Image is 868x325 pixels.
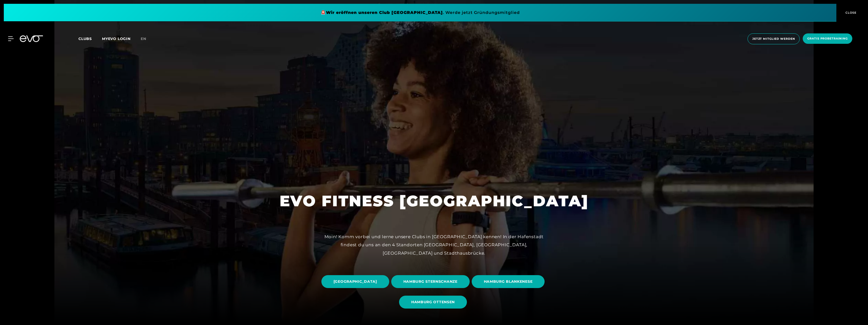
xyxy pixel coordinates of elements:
[844,10,857,15] span: CLOSE
[102,36,131,41] a: MYEVO LOGIN
[752,37,795,41] span: Jetzt Mitglied werden
[141,36,152,42] a: en
[321,271,391,292] a: [GEOGRAPHIC_DATA]
[334,279,377,284] span: [GEOGRAPHIC_DATA]
[836,4,864,22] button: CLOSE
[746,33,801,44] a: Jetzt Mitglied werden
[484,279,533,284] span: HAMBURG BLANKENESE
[280,191,589,211] h1: EVO FITNESS [GEOGRAPHIC_DATA]
[320,233,548,257] div: Moin! Komm vorbei und lerne unsere Clubs in [GEOGRAPHIC_DATA] kennen! In der Hafenstadt findest d...
[801,33,854,44] a: Gratis Probetraining
[411,299,455,305] span: HAMBURG OTTENSEN
[141,36,146,41] span: en
[807,36,848,41] span: Gratis Probetraining
[78,36,92,41] span: Clubs
[391,271,472,292] a: HAMBURG STERNSCHANZE
[472,271,547,292] a: HAMBURG BLANKENESE
[403,279,458,284] span: HAMBURG STERNSCHANZE
[78,36,102,41] a: Clubs
[399,292,469,312] a: HAMBURG OTTENSEN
